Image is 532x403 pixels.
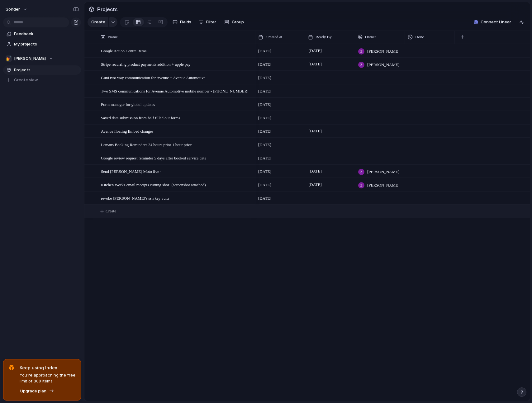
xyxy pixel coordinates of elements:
[307,47,323,55] span: [DATE]
[14,77,38,83] span: Create view
[101,181,206,188] span: Kitchen Workz email receipts cutting shor- (screenshot attached)
[196,17,219,27] button: Filter
[101,168,161,175] span: Send [PERSON_NAME] Moto live -
[415,34,424,40] span: Done
[6,6,20,12] span: sonder
[101,47,146,54] span: Google Action Centre Items
[14,31,79,37] span: Feedback
[471,17,514,27] button: Connect Linear
[258,155,271,161] span: [DATE]
[367,62,399,68] span: [PERSON_NAME]
[3,65,81,75] a: Projects
[258,61,271,68] span: [DATE]
[3,29,81,39] a: Feedback
[180,19,191,25] span: Fields
[3,75,81,85] button: Create view
[266,34,282,40] span: Created at
[101,101,155,108] span: Form manager for global updates
[367,169,399,175] span: [PERSON_NAME]
[316,34,332,40] span: Ready By
[258,75,271,81] span: [DATE]
[258,128,271,135] span: [DATE]
[258,168,271,175] span: [DATE]
[3,4,31,14] button: sonder
[20,364,76,371] span: Keep using Index
[101,154,206,161] span: Google review request reminder 5 days after booked service date
[3,40,81,49] a: My projects
[88,17,108,27] button: Create
[307,127,323,135] span: [DATE]
[108,34,118,40] span: Name
[258,182,271,188] span: [DATE]
[101,74,205,81] span: Guni two way communication for Avenue + Avenue Automotive
[258,142,271,148] span: [DATE]
[367,48,399,55] span: [PERSON_NAME]
[20,372,76,384] span: You're approaching the free limit of 300 items
[258,102,271,108] span: [DATE]
[96,4,119,15] span: Projects
[101,141,192,148] span: Lemans Booking Reminders 24 hours prior 1 hour prior
[18,387,56,396] button: Upgrade plan
[307,181,323,188] span: [DATE]
[20,388,46,394] span: Upgrade plan
[258,88,271,94] span: [DATE]
[206,19,216,25] span: Filter
[221,17,247,27] button: Group
[307,60,323,68] span: [DATE]
[14,67,79,73] span: Projects
[307,168,323,175] span: [DATE]
[258,195,271,201] span: [DATE]
[101,87,249,94] span: Two SMS communications for Avenue Automotive mobile number - [PHONE_NUMBER]
[258,48,271,54] span: [DATE]
[3,54,81,63] button: 💅[PERSON_NAME]
[365,34,376,40] span: Owner
[232,19,244,25] span: Group
[481,19,511,25] span: Connect Linear
[106,208,116,214] span: Create
[101,114,180,121] span: Saved data submission from half filled out forms
[258,115,271,121] span: [DATE]
[14,41,79,47] span: My projects
[6,55,12,62] div: 💅
[101,194,169,201] span: revoke [PERSON_NAME]'s ssh key vultr
[101,60,191,68] span: Stripe recurring product payments addition + apple pay
[170,17,194,27] button: Fields
[101,127,153,135] span: Avenue floating Embed changes
[14,55,46,62] span: [PERSON_NAME]
[91,19,105,25] span: Create
[367,182,399,188] span: [PERSON_NAME]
